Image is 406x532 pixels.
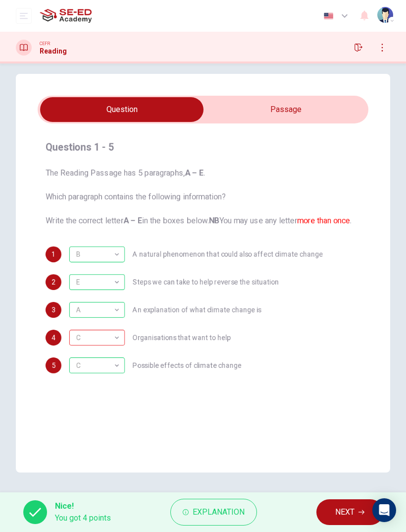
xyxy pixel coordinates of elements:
[40,6,92,26] img: SE-ED Academy logo
[40,40,50,47] span: CEFR
[51,279,55,286] span: 2
[69,302,125,318] div: A
[133,306,261,313] span: An explanation of what climate change is
[133,362,242,369] span: Possible effects of climate change
[69,324,121,352] div: C
[69,240,121,269] div: B
[297,216,350,225] font: more than once
[16,8,32,24] button: open mobile menu
[69,268,121,296] div: E
[46,139,360,155] h4: Questions 1 - 5
[51,334,55,341] span: 4
[69,246,125,262] div: B
[133,334,231,341] span: Organisations that want to help
[69,296,121,324] div: A
[51,306,55,313] span: 3
[185,168,203,177] b: A – E
[377,7,393,23] img: Profile picture
[322,12,335,20] img: en
[69,330,125,346] div: D
[170,499,257,526] button: Explanation
[133,251,323,258] span: A natural phenomenon that could also affect climate change
[316,499,383,525] button: NEXT
[335,505,355,519] span: NEXT
[69,274,125,290] div: E
[372,498,396,522] div: Open Intercom Messenger
[40,47,67,55] h1: Reading
[46,167,360,227] span: The Reading Passage has 5 paragraphs, . Which paragraph contains the following information? Write...
[69,357,125,373] div: C
[51,362,55,369] span: 5
[55,500,111,512] span: Nice!
[209,216,219,225] b: NB
[123,216,142,225] b: A – E
[55,512,111,524] span: You got 4 points
[51,251,55,258] span: 1
[133,279,279,286] span: Steps we can take to help reverse the situation
[193,505,245,519] span: Explanation
[69,352,121,380] div: C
